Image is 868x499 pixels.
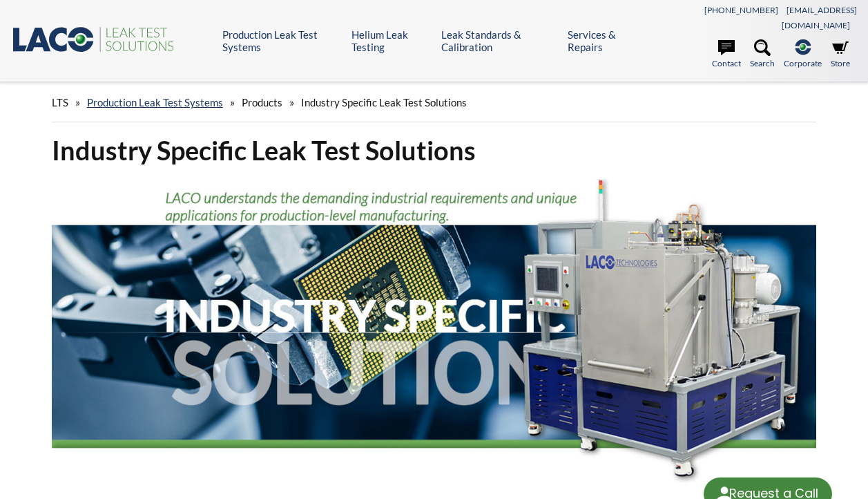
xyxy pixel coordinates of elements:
[568,28,642,53] a: Services & Repairs
[52,179,816,485] img: Industry Specific Solutions header
[242,96,282,109] span: Products
[52,96,68,109] span: LTS
[222,28,340,53] a: Production Leak Test Systems
[831,39,850,70] a: Store
[52,133,816,167] h1: Industry Specific Leak Test Solutions
[782,5,857,30] a: [EMAIL_ADDRESS][DOMAIN_NAME]
[750,39,775,70] a: Search
[441,28,557,53] a: Leak Standards & Calibration
[87,96,223,109] a: Production Leak Test Systems
[704,5,778,15] a: [PHONE_NUMBER]
[712,39,741,70] a: Contact
[52,83,816,122] div: » » »
[784,57,822,70] span: Corporate
[301,96,467,109] span: Industry Specific Leak Test Solutions
[351,28,432,53] a: Helium Leak Testing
